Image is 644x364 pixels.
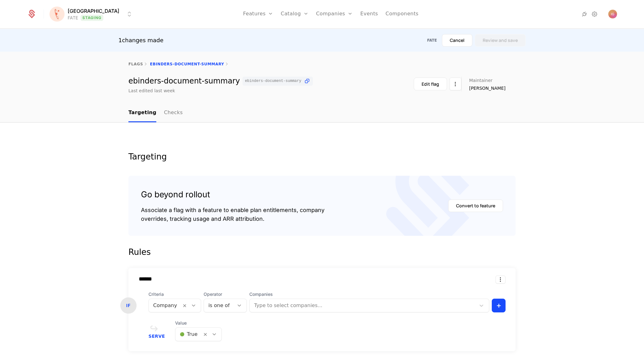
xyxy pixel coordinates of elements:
[175,320,222,326] span: Value
[68,15,78,21] div: FATE
[128,104,183,122] ul: Choose Sub Page
[128,104,516,122] nav: Main
[608,10,617,18] button: Open user button
[118,36,164,45] div: 1 changes made
[469,85,506,91] span: [PERSON_NAME]
[128,88,175,94] div: Last edited last week
[120,297,137,314] div: IF
[49,7,65,22] img: Florence
[249,291,489,297] span: Companies
[492,299,506,312] button: +
[483,37,518,43] div: Review and save
[448,200,503,212] button: Convert to feature
[427,38,437,43] div: FATE
[414,78,447,90] button: Edit flag
[442,34,472,47] button: Cancel
[128,246,516,258] div: Rules
[128,104,156,122] a: Targeting
[128,153,516,161] div: Targeting
[449,78,461,90] button: Select action
[51,7,133,21] button: Select environment
[475,34,526,47] button: Review and save
[496,276,506,284] button: Select action
[128,62,143,66] a: flags
[68,7,119,15] span: [GEOGRAPHIC_DATA]
[128,77,313,86] div: ebinders-document-summary
[141,206,325,223] div: Associate a flag with a feature to enable plan entitlements, company overrides, tracking usage an...
[422,81,439,87] div: Edit flag
[469,78,493,83] span: Maintainer
[148,334,165,338] span: Serve
[254,302,473,309] div: Type to select companies...
[245,79,301,83] span: ebinders-document-summary
[148,291,201,297] span: Criteria
[80,15,103,21] span: Staging
[608,10,617,18] img: Igor Grebenarovic
[164,104,183,122] a: Checks
[141,188,325,201] div: Go beyond rollout
[204,291,247,297] span: Operator
[581,10,588,18] a: Integrations
[591,10,598,18] a: Settings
